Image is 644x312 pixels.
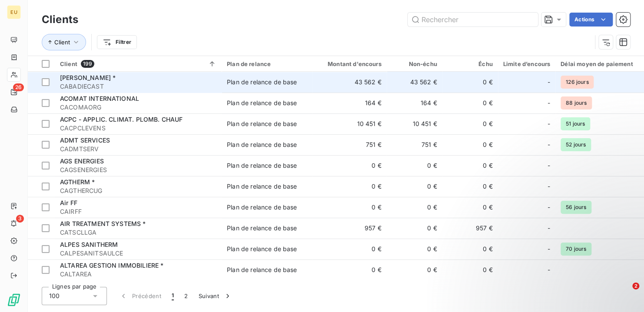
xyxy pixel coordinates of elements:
span: AGS ENERGIES [60,157,104,165]
td: 0 € [442,176,498,197]
td: 751 € [312,134,387,155]
span: - [548,224,550,232]
td: 43 562 € [312,72,387,93]
span: CABADIECAST [60,82,216,91]
td: 0 € [442,197,498,218]
span: Air FF [60,199,77,206]
td: 0 € [442,259,498,280]
td: 957 € [442,218,498,239]
h3: Clients [42,12,78,27]
span: Client [54,39,70,46]
td: 0 € [387,176,442,197]
button: 1 [166,287,179,305]
div: Plan de relance de base [227,266,297,274]
span: 26 [13,83,24,91]
td: 0 € [312,239,387,259]
td: 0 € [442,93,498,113]
span: ADMT SERVICES [60,136,110,144]
span: CAGSENERGIES [60,166,216,174]
td: 10 451 € [312,113,387,134]
td: 0 € [387,218,442,239]
div: Montant d'encours [317,60,382,67]
span: CACPCLEVENS [60,124,216,133]
span: CADMTSERV [60,145,216,153]
span: CAIRFF [60,207,216,216]
span: 199 [81,60,94,68]
td: 0 € [442,155,498,176]
iframe: Intercom notifications message [470,228,644,289]
div: Limite d’encours [503,60,550,67]
td: 43 562 € [387,72,442,93]
td: 0 € [442,72,498,93]
td: 164 € [387,93,442,113]
td: 0 € [387,197,442,218]
div: Plan de relance de base [227,182,297,191]
td: 957 € [312,218,387,239]
div: Plan de relance de base [227,119,297,128]
td: 0 € [387,259,442,280]
span: ALPES SANITHERM [60,241,118,248]
span: CACOMAORG [60,103,216,112]
div: Plan de relance de base [227,224,297,232]
span: 88 jours [561,96,592,110]
span: 56 jours [561,201,591,214]
td: 0 € [442,239,498,259]
td: 0 € [442,113,498,134]
button: Client [42,34,86,50]
span: 100 [49,292,60,300]
span: - [548,78,550,86]
td: 0 € [312,259,387,280]
span: 3 [16,215,24,222]
button: Précédent [114,287,166,305]
div: Plan de relance de base [227,245,297,253]
td: 10 451 € [387,113,442,134]
span: CALTAREA [60,270,216,279]
td: 0 € [387,239,442,259]
span: - [548,140,550,149]
td: 0 € [312,197,387,218]
span: CALPESANITSAULCE [60,249,216,258]
span: 51 jours [561,117,590,130]
span: AGTHERM * [60,178,95,186]
button: Filtrer [97,35,137,49]
td: 0 € [442,134,498,155]
div: Plan de relance [227,60,307,67]
span: 126 jours [561,76,594,89]
span: 2 [632,282,639,289]
span: 52 jours [561,138,591,151]
span: ACOMAT INTERNATIONAL [60,95,139,102]
td: 0 € [387,155,442,176]
td: 0 € [312,176,387,197]
span: CATSCLLGA [60,228,216,237]
span: ACPC - APPLIC. CLIMAT. PLOMB. CHAUF [60,116,183,123]
button: 2 [179,287,193,305]
span: - [548,161,550,170]
td: 0 € [312,155,387,176]
td: 164 € [312,93,387,113]
td: 751 € [387,134,442,155]
button: Actions [569,13,613,27]
button: Suivant [193,287,237,305]
div: Échu [448,60,493,67]
span: - [548,119,550,128]
span: - [548,182,550,191]
img: Logo LeanPay [7,293,21,307]
iframe: Intercom live chat [614,282,635,303]
span: ALTAREA GESTION IMMOBILIERE * [60,262,163,269]
div: Plan de relance de base [227,203,297,212]
span: - [548,203,550,212]
div: Plan de relance de base [227,99,297,107]
span: [PERSON_NAME] * [60,74,116,81]
span: CAGTHERCUG [60,186,216,195]
div: Plan de relance de base [227,161,297,170]
span: Client [60,60,77,67]
div: EU [7,5,21,19]
span: - [548,99,550,107]
div: Plan de relance de base [227,140,297,149]
input: Rechercher [408,13,538,27]
span: AIR TREATMENT SYSTEMS * [60,220,146,227]
span: 1 [172,292,174,300]
div: Plan de relance de base [227,78,297,86]
div: Non-échu [392,60,437,67]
